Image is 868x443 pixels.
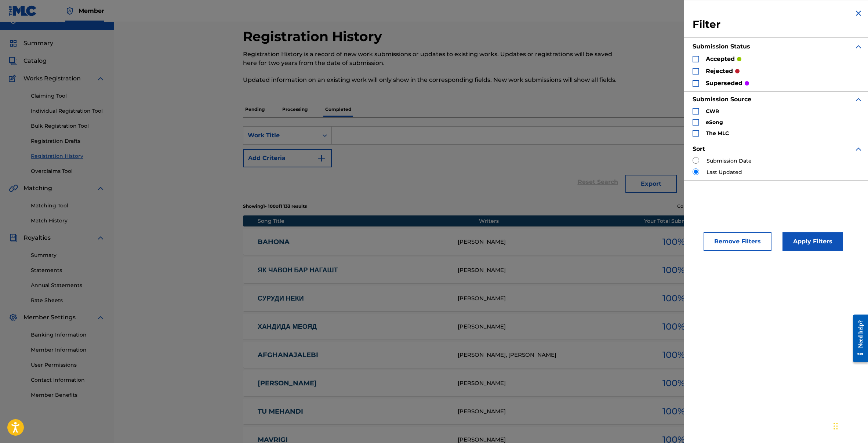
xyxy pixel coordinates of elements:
[9,57,18,65] img: Catalog
[31,331,105,339] a: Banking Information
[248,131,314,140] div: Work Title
[96,184,105,193] img: expand
[662,377,685,390] span: 100 %
[706,119,723,126] strong: eSong
[644,217,729,225] span: Your Total Submitted Shares
[31,152,105,160] a: Registration History
[96,74,105,83] img: expand
[458,351,646,359] div: [PERSON_NAME], [PERSON_NAME]
[258,266,448,275] a: ЯК ЧАВОН БАР НАГАШТ
[854,9,863,18] img: close
[31,361,105,369] a: User Permissions
[458,238,646,246] div: [PERSON_NAME]
[9,313,18,322] img: Member Settings
[9,74,18,83] img: Works Registration
[31,137,105,145] a: Registration Drafts
[707,168,742,176] label: Last Updated
[243,28,386,45] h2: Registration History
[707,157,752,165] label: Submission Date
[854,145,863,153] img: expand
[258,323,448,331] a: ХАНДИДА МЕОЯД
[31,251,105,259] a: Summary
[834,415,838,437] div: Перетащить
[9,6,37,16] img: MLC Logo
[31,202,105,210] a: Matching Tool
[243,102,267,117] p: Pending
[831,408,868,443] iframe: Chat Widget
[323,102,353,117] p: Completed
[9,39,18,48] img: Summary
[854,42,863,51] img: expand
[693,43,750,50] strong: Submission Status
[23,74,81,83] span: Works Registration
[31,282,105,289] a: Annual Statements
[706,79,742,88] p: superseded
[31,297,105,304] a: Rate Sheets
[23,57,47,65] span: Catalog
[847,312,868,365] iframe: Resource Center
[693,145,705,152] strong: Sort
[96,313,105,322] img: expand
[458,294,646,303] div: [PERSON_NAME]
[9,233,18,242] img: Royalties
[706,67,733,76] p: rejected
[243,203,307,210] p: Showing 1 - 100 of 1 133 results
[31,167,105,175] a: Overclaims Tool
[258,217,479,225] div: Song Title
[458,407,646,416] div: [PERSON_NAME]
[854,95,863,104] img: expand
[258,294,448,303] a: СУРУДИ НЕКИ
[280,102,310,117] p: Processing
[243,50,625,68] p: Registration History is a record of new work submissions or updates to existing works. Updates or...
[243,76,625,84] p: Updated information on an existing work will only show in the corresponding fields. New work subm...
[96,233,105,242] img: expand
[458,266,646,275] div: [PERSON_NAME]
[9,184,18,193] img: Matching
[9,57,47,65] a: CatalogCatalog
[9,39,53,48] a: SummarySummary
[625,175,677,193] button: Export
[258,407,448,416] a: TU MEHANDI
[31,122,105,130] a: Bulk Registration Tool
[831,408,868,443] div: Виджет чата
[662,264,685,277] span: 100 %
[23,233,51,242] span: Royalties
[693,96,751,103] strong: Submission Source
[706,130,729,137] strong: The MLC
[458,323,646,331] div: [PERSON_NAME]
[704,232,771,251] button: Remove Filters
[258,238,448,246] a: BAHONA
[662,405,685,418] span: 100 %
[23,313,76,322] span: Member Settings
[662,235,685,248] span: 100 %
[258,351,448,359] a: AFGHANAJALEBI
[782,232,843,251] button: Apply Filters
[31,92,105,100] a: Claiming Tool
[23,39,53,48] span: Summary
[317,154,326,163] img: 9d2ae6d4665cec9f34b9.svg
[65,7,74,15] img: Top Rightsholder
[662,320,685,333] span: 100 %
[458,379,646,388] div: [PERSON_NAME]
[31,217,105,225] a: Match History
[23,184,52,193] span: Matching
[258,379,448,388] a: [PERSON_NAME]
[693,18,863,31] h3: Filter
[479,217,668,225] div: Writers
[662,292,685,305] span: 100 %
[31,266,105,274] a: Statements
[31,346,105,354] a: Member Information
[706,55,735,63] p: accepted
[677,203,710,210] span: Compact View
[706,108,719,115] strong: CWR
[31,391,105,399] a: Member Benefits
[243,149,332,167] button: Add Criteria
[243,126,739,197] form: Search Form
[31,107,105,115] a: Individual Registration Tool
[662,348,685,362] span: 100 %
[79,7,104,15] span: Member
[31,376,105,384] a: Contact Information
